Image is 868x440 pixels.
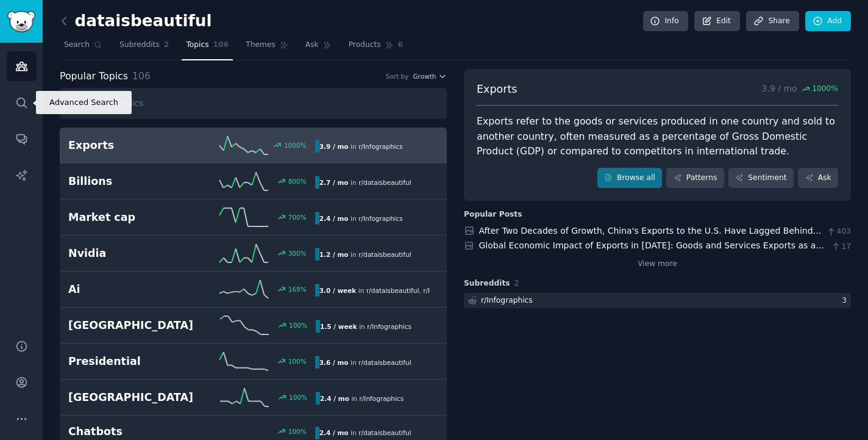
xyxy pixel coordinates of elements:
[477,114,838,159] div: Exports refer to the goods or services produced in one country and sold to another country, often...
[182,35,233,60] a: Topics106
[288,357,307,366] div: 100 %
[132,70,151,82] span: 106
[289,393,307,402] div: 100 %
[68,282,191,297] h2: Ai
[398,40,404,51] span: 6
[319,143,349,150] b: 3.9 / mo
[319,359,349,366] b: 3.6 / mo
[358,143,403,150] span: r/ Infographics
[358,429,411,436] span: r/ dataisbeautiful
[316,320,416,333] div: in
[413,72,447,81] button: Growth
[60,12,212,31] h2: dataisbeautiful
[597,168,663,189] a: Browse all
[68,174,191,189] h2: Billions
[68,246,191,261] h2: Nvidia
[746,11,799,32] a: Share
[60,344,447,380] a: Presidential100%3.6 / moin r/dataisbeautiful
[315,284,430,297] div: in
[694,11,740,32] a: Edit
[358,251,411,258] span: r/ dataisbeautiful
[643,11,688,32] a: Info
[477,82,517,97] span: Exports
[315,248,416,261] div: in
[60,128,447,164] a: Exports1000%3.9 / moin r/Infographics
[60,236,447,272] a: Nvidia300%1.2 / moin r/dataisbeautiful
[812,84,838,95] span: 1000 %
[68,318,193,333] h2: [GEOGRAPHIC_DATA]
[762,82,838,97] p: 3.9 / mo
[319,429,349,436] b: 2.4 / mo
[186,40,208,51] span: Topics
[164,40,169,51] span: 2
[826,226,851,237] span: 403
[842,295,851,306] div: 3
[464,209,522,220] div: Popular Posts
[359,395,404,402] span: r/ Infographics
[284,141,307,150] div: 1000 %
[60,308,447,344] a: [GEOGRAPHIC_DATA]100%1.5 / weekin r/Infographics
[315,212,407,225] div: in
[319,287,357,294] b: 3.0 / week
[289,321,307,330] div: 100 %
[479,226,822,248] a: After Two Decades of Growth, China's Exports to the U.S. Have Lagged Behind Major Competitors Sin...
[60,69,128,84] span: Popular Topics
[60,35,107,60] a: Search
[349,40,381,51] span: Products
[315,140,407,153] div: in
[319,251,349,258] b: 1.2 / mo
[366,287,419,294] span: r/ dataisbeautiful
[315,427,416,439] div: in
[315,176,416,189] div: in
[68,390,193,405] h2: [GEOGRAPHIC_DATA]
[367,323,411,330] span: r/ Infographics
[728,168,794,189] a: Sentiment
[464,278,510,289] span: Subreddits
[423,287,468,294] span: r/ Infographics
[7,11,35,32] img: GummySearch logo
[288,249,307,258] div: 300 %
[60,200,447,236] a: Market cap700%2.4 / moin r/Infographics
[386,72,409,81] div: Sort by
[638,259,677,270] a: View more
[831,242,851,253] span: 17
[358,179,411,186] span: r/ dataisbeautiful
[479,240,825,263] a: Global Economic Impact of Exports in [DATE]: Goods and Services Exports as a Percentage of Gross ...
[320,323,357,330] b: 1.5 / week
[514,279,519,287] span: 2
[115,35,173,60] a: Subreddits2
[798,168,838,189] a: Ask
[315,356,416,369] div: in
[288,427,307,436] div: 100 %
[666,168,724,189] a: Patterns
[119,40,160,51] span: Subreddits
[413,72,436,81] span: Growth
[805,11,851,32] a: Add
[358,215,403,222] span: r/ Infographics
[419,287,421,294] span: ,
[344,35,407,60] a: Products6
[213,40,229,51] span: 106
[316,392,408,405] div: in
[319,179,349,186] b: 2.7 / mo
[68,210,191,225] h2: Market cap
[68,424,191,439] h2: Chatbots
[60,272,447,308] a: Ai169%3.0 / weekin r/dataisbeautiful,r/Infographics
[305,40,319,51] span: Ask
[246,40,276,51] span: Themes
[68,354,191,369] h2: Presidential
[288,285,307,294] div: 169 %
[464,293,851,308] a: r/Infographics3
[64,40,90,51] span: Search
[319,215,349,222] b: 2.4 / mo
[358,359,411,366] span: r/ dataisbeautiful
[301,35,336,60] a: Ask
[288,177,307,186] div: 800 %
[60,164,447,200] a: Billions800%2.7 / moin r/dataisbeautiful
[241,35,293,60] a: Themes
[288,213,307,222] div: 700 %
[320,395,349,402] b: 2.4 / mo
[60,88,447,119] input: Search topics
[68,138,191,153] h2: Exports
[60,380,447,416] a: [GEOGRAPHIC_DATA]100%2.4 / moin r/Infographics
